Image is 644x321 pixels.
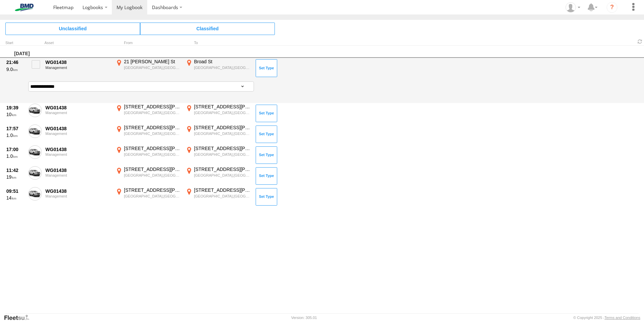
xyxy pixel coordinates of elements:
[115,104,182,123] label: Click to View Event Location
[115,41,182,45] div: From
[5,23,140,35] span: Click to view Unclassified Trips
[185,104,252,123] label: Click to View Event Location
[185,145,252,165] label: Click to View Event Location
[6,126,25,132] div: 17:57
[194,173,251,178] div: [GEOGRAPHIC_DATA],[GEOGRAPHIC_DATA]
[185,187,252,207] label: Click to View Event Location
[6,153,25,159] div: 1.0
[6,105,25,111] div: 19:39
[124,187,181,193] div: [STREET_ADDRESS][PERSON_NAME]
[194,110,251,115] div: [GEOGRAPHIC_DATA],[GEOGRAPHIC_DATA]
[256,59,277,77] button: Click to Set
[45,66,111,70] div: Management
[45,105,111,111] div: WG01438
[124,104,181,110] div: [STREET_ADDRESS][PERSON_NAME]
[115,166,182,186] label: Click to View Event Location
[6,167,25,173] div: 11:42
[45,59,111,65] div: WG01438
[185,166,252,186] label: Click to View Event Location
[194,166,251,172] div: [STREET_ADDRESS][PERSON_NAME]
[6,146,25,152] div: 17:00
[124,59,181,65] div: 21 [PERSON_NAME] St
[194,152,251,157] div: [GEOGRAPHIC_DATA],[GEOGRAPHIC_DATA]
[124,65,181,70] div: [GEOGRAPHIC_DATA],[GEOGRAPHIC_DATA]
[6,174,25,180] div: 19
[256,146,277,164] button: Click to Set
[6,195,25,201] div: 14
[4,314,35,321] a: Visit our Website
[45,173,111,177] div: Management
[45,126,111,132] div: WG01438
[5,41,26,45] div: Click to Sort
[194,194,251,199] div: [GEOGRAPHIC_DATA],[GEOGRAPHIC_DATA]
[194,59,251,65] div: Broad St
[256,126,277,143] button: Click to Set
[124,145,181,151] div: [STREET_ADDRESS][PERSON_NAME]
[124,152,181,157] div: [GEOGRAPHIC_DATA],[GEOGRAPHIC_DATA]
[6,66,25,72] div: 9.0
[115,187,182,207] label: Click to View Event Location
[115,124,182,144] label: Click to View Event Location
[6,59,25,65] div: 21:46
[573,316,640,320] div: © Copyright 2025 -
[194,131,251,136] div: [GEOGRAPHIC_DATA],[GEOGRAPHIC_DATA]
[124,124,181,131] div: [STREET_ADDRESS][PERSON_NAME]
[44,41,112,45] div: Asset
[194,187,251,193] div: [STREET_ADDRESS][PERSON_NAME]
[115,59,182,78] label: Click to View Event Location
[605,316,640,320] a: Terms and Conditions
[45,167,111,173] div: WG01438
[256,105,277,122] button: Click to Set
[124,166,181,172] div: [STREET_ADDRESS][PERSON_NAME]
[7,4,42,11] img: bmd-logo.svg
[124,194,181,199] div: [GEOGRAPHIC_DATA],[GEOGRAPHIC_DATA]
[115,145,182,165] label: Click to View Event Location
[124,110,181,115] div: [GEOGRAPHIC_DATA],[GEOGRAPHIC_DATA]
[194,124,251,131] div: [STREET_ADDRESS][PERSON_NAME]
[6,188,25,194] div: 09:51
[194,145,251,151] div: [STREET_ADDRESS][PERSON_NAME]
[45,188,111,194] div: WG01438
[124,131,181,136] div: [GEOGRAPHIC_DATA],[GEOGRAPHIC_DATA]
[185,124,252,144] label: Click to View Event Location
[45,146,111,152] div: WG01438
[124,173,181,178] div: [GEOGRAPHIC_DATA],[GEOGRAPHIC_DATA]
[45,111,111,115] div: Management
[45,132,111,136] div: Management
[194,65,251,70] div: [GEOGRAPHIC_DATA],[GEOGRAPHIC_DATA]
[607,2,617,13] i: ?
[45,194,111,198] div: Management
[185,59,252,78] label: Click to View Event Location
[185,41,252,45] div: To
[6,132,25,138] div: 1.0
[256,188,277,206] button: Click to Set
[563,2,583,12] div: Tony Tanna
[140,23,275,35] span: Click to view Classified Trips
[636,38,644,45] span: Refresh
[6,111,25,117] div: 10
[291,316,317,320] div: Version: 305.01
[45,152,111,156] div: Management
[194,104,251,110] div: [STREET_ADDRESS][PERSON_NAME]
[256,167,277,185] button: Click to Set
